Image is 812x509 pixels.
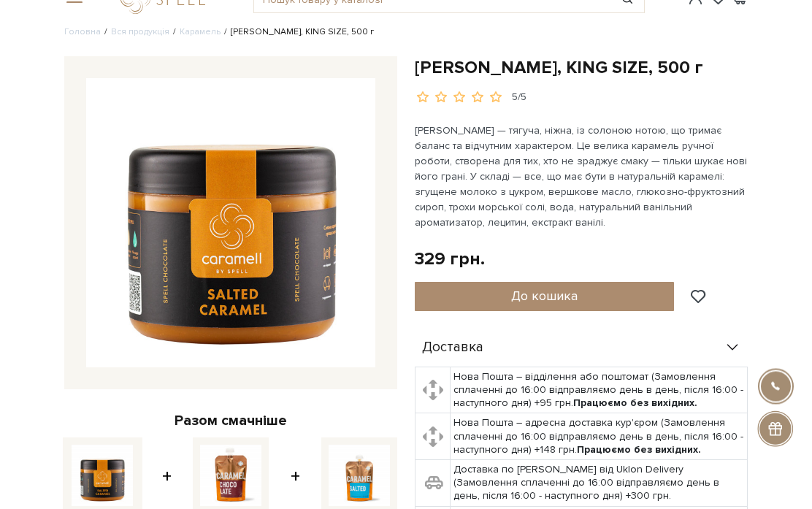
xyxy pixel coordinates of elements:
[221,26,374,39] li: [PERSON_NAME], KING SIZE, 500 г
[111,27,169,38] a: Вся продукція
[451,367,748,414] td: Нова Пошта – відділення або поштомат (Замовлення сплаченні до 16:00 відправляємо день в день, піс...
[415,283,674,312] button: До кошика
[200,445,261,507] img: Шоколадна карамель, 260 гр
[511,288,578,305] span: До кошика
[422,342,483,355] span: Доставка
[72,445,133,507] img: Солона карамель, KING SIZE, 500 г
[415,57,748,80] h1: [PERSON_NAME], KING SIZE, 500 г
[64,412,397,431] div: Разом смачніше
[512,91,526,105] div: 5/5
[86,79,375,368] img: Солона карамель, KING SIZE, 500 г
[415,248,485,271] div: 329 грн.
[329,445,390,507] img: Солона карамель, 150 гр
[415,123,748,231] p: [PERSON_NAME] — тягуча, ніжна, із солоною нотою, що тримає баланс та відчутним характером. Це вел...
[451,414,748,461] td: Нова Пошта – адресна доставка кур'єром (Замовлення сплаченні до 16:00 відправляємо день в день, п...
[577,444,701,456] b: Працюємо без вихідних.
[451,461,748,508] td: Доставка по [PERSON_NAME] від Uklon Delivery (Замовлення сплаченні до 16:00 відправляємо день в д...
[64,27,101,38] a: Головна
[573,397,697,410] b: Працюємо без вихідних.
[180,27,221,38] a: Карамель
